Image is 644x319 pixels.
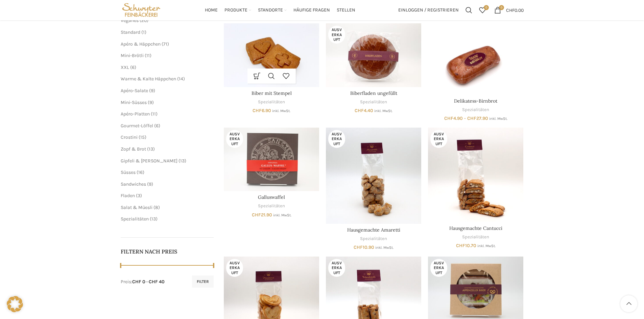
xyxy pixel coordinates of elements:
a: Galluswaffel [258,194,285,200]
span: Home [205,7,218,14]
span: Häufige Fragen [293,7,330,14]
a: Mini-Süsses [121,100,147,105]
span: Zopf & Brot [121,146,146,152]
a: Sandwiches [121,181,146,187]
a: Spezialitäten [360,99,387,105]
bdi: 0.00 [506,7,524,13]
div: Main navigation [165,3,395,17]
a: Süsses [121,169,136,175]
a: Häufige Fragen [293,3,330,17]
a: Hausgemachte Cantucci [449,225,502,231]
span: 9 [149,181,151,187]
span: Ausverkauft [430,259,447,277]
span: 15 [140,134,145,140]
a: Standard [121,29,140,35]
span: CHF [252,212,261,218]
bdi: 6.90 [253,108,271,113]
span: – [464,115,466,121]
span: CHF [253,108,262,113]
a: Biberfladen ungefüllt [350,90,397,96]
a: Mini-Brötli [121,53,144,58]
small: inkl. MwSt. [489,116,507,121]
a: Home [205,3,218,17]
small: inkl. MwSt. [272,109,290,113]
a: 0 [476,3,489,17]
span: Salat & Müesli [121,205,152,210]
span: 16 [138,169,143,175]
a: XXL [121,64,129,70]
a: Standorte [258,3,287,17]
span: 6 [156,123,159,129]
a: Veganes [121,18,139,23]
span: 0 [484,5,489,10]
span: CHF [354,244,363,250]
span: 11 [146,53,150,58]
span: 20 [141,18,147,23]
span: Spezialitäten [121,216,149,222]
a: Delikatess-Birnbrot [428,23,523,95]
span: Gipfeli & [PERSON_NAME] [121,158,177,164]
span: CHF 0 [132,279,145,285]
span: Ausverkauft [226,259,243,277]
span: 6 [132,64,135,70]
span: Apéro-Salate [121,88,148,94]
a: Einloggen / Registrieren [395,3,462,17]
a: Hausgemachte Amaretti [347,227,400,233]
a: Gourmet-Löffel [121,123,153,129]
a: Biberfladen ungefüllt [326,23,421,87]
span: Ausverkauft [328,130,345,148]
span: Stellen [337,7,355,14]
a: 0 CHF0.00 [491,3,527,17]
span: Einloggen / Registrieren [398,8,459,12]
a: Spezialitäten [462,107,489,113]
span: 9 [149,100,152,105]
span: Produkte [224,7,247,14]
small: inkl. MwSt. [477,244,496,248]
a: Suchen [462,3,476,17]
small: inkl. MwSt. [375,245,393,250]
a: Scroll to top button [620,295,637,312]
a: Spezialitäten [360,236,387,242]
span: CHF 40 [149,279,165,285]
a: Galluswaffel [224,128,319,191]
span: Ausverkauft [226,130,243,148]
span: CHF [355,108,364,113]
small: inkl. MwSt. [273,213,291,217]
a: Apéro-Platten [121,111,150,117]
a: Site logo [121,7,162,12]
span: 8 [155,205,158,210]
a: Apéro & Häppchen [121,41,161,47]
span: 0 [499,5,504,10]
span: 14 [179,76,183,82]
span: 1 [143,29,145,35]
a: Warme & Kalte Häppchen [121,76,176,82]
span: 71 [163,41,167,47]
h5: Filtern nach Preis [121,248,214,255]
div: Meine Wunschliste [476,3,489,17]
bdi: 4.40 [355,108,373,113]
span: CHF [456,243,465,248]
a: In den Warenkorb legen: „Biber mit Stempel“ [250,69,264,84]
a: Spezialitäten [258,203,285,209]
button: Filter [192,275,214,288]
bdi: 10.90 [354,244,374,250]
a: Hausgemachte Cantucci [428,128,523,222]
a: Hausgemachte Amaretti [326,128,421,224]
a: Crostini [121,134,138,140]
bdi: 21.90 [252,212,272,218]
span: Ausverkauft [328,259,345,277]
a: Fladen [121,193,135,198]
span: 3 [138,193,140,198]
